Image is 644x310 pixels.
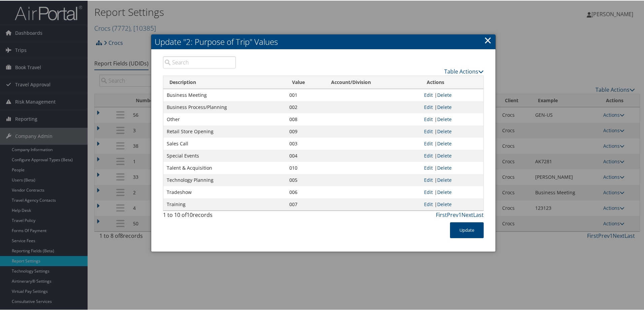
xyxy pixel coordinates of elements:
a: Table Actions [444,67,484,75]
td: Other [163,113,286,125]
td: 003 [286,137,325,149]
td: 001 [286,88,325,101]
a: Delete [437,188,452,195]
a: Delete [437,200,452,207]
a: Last [473,210,484,218]
td: | [421,198,483,210]
a: Delete [437,91,452,97]
a: Edit [424,152,433,158]
td: | [421,101,483,113]
a: Edit [424,176,433,182]
button: Update [450,222,484,237]
a: Delete [437,176,452,182]
th: Actions [421,75,483,88]
td: 007 [286,198,325,210]
a: Prev [447,210,458,218]
td: 002 [286,101,325,113]
td: Tradeshow [163,186,286,198]
td: 004 [286,149,325,161]
span: 10 [187,210,193,218]
div: 1 to 10 of records [163,210,236,222]
a: Delete [437,103,452,110]
a: Delete [437,128,452,134]
td: Sales Call [163,137,286,149]
a: First [436,210,447,218]
a: Edit [424,140,433,146]
a: Edit [424,103,433,110]
a: Next [461,210,473,218]
a: 1 [458,210,461,218]
td: 005 [286,173,325,186]
td: | [421,173,483,186]
a: Edit [424,128,433,134]
td: | [421,186,483,198]
a: Edit [424,91,433,97]
td: Talent & Acquisition [163,161,286,173]
td: 006 [286,186,325,198]
input: Search [163,56,236,68]
td: Training [163,198,286,210]
td: | [421,161,483,173]
td: 009 [286,125,325,137]
h2: Update "2: Purpose of Trip" Values [151,34,495,49]
td: Technology Planning [163,173,286,186]
a: Delete [437,164,452,170]
a: Delete [437,140,452,146]
a: Edit [424,115,433,122]
a: Edit [424,188,433,195]
td: Special Events [163,149,286,161]
th: Account/Division: activate to sort column ascending [325,75,420,88]
th: Value: activate to sort column ascending [286,75,325,88]
td: | [421,137,483,149]
a: × [484,33,492,46]
td: 008 [286,113,325,125]
td: Retail Store Opening [163,125,286,137]
td: 010 [286,161,325,173]
td: Business Meeting [163,88,286,101]
a: Delete [437,115,452,122]
th: Description: activate to sort column descending [163,75,286,88]
td: Business Process/Planning [163,101,286,113]
a: Edit [424,200,433,207]
a: Edit [424,164,433,170]
td: | [421,88,483,101]
td: | [421,113,483,125]
a: Delete [437,152,452,158]
td: | [421,149,483,161]
td: | [421,125,483,137]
